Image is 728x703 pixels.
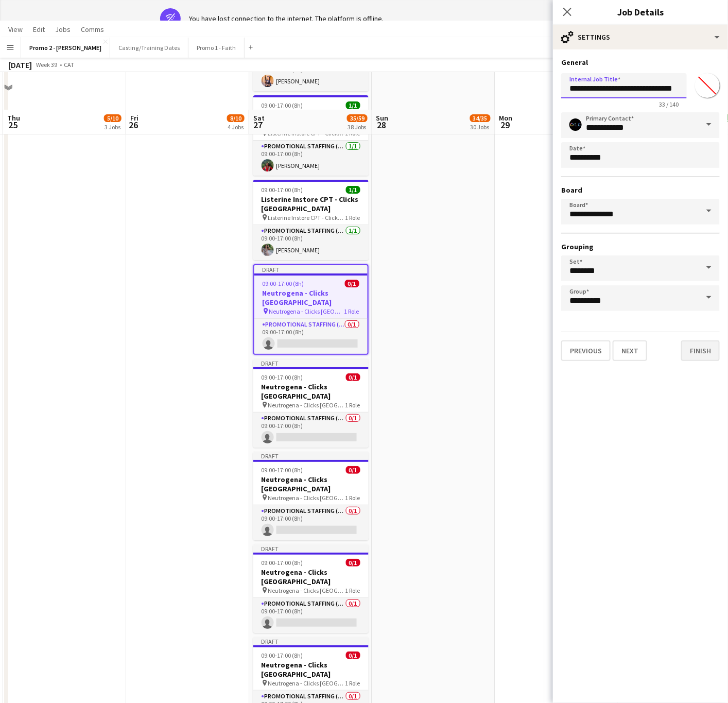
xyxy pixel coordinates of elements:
[345,587,360,594] span: 1 Role
[345,401,360,409] span: 1 Role
[344,307,359,315] span: 1 Role
[471,123,490,131] div: 30 Jobs
[253,544,369,553] div: Draft
[253,382,369,401] h3: Neutrogena - Clicks [GEOGRAPHIC_DATA]
[4,23,27,36] a: View
[346,101,360,109] span: 1/1
[262,186,303,194] span: 09:00-17:00 (8h)
[51,23,75,36] a: Jobs
[268,214,345,221] span: Listerine Instore CPT - Clicks [GEOGRAPHIC_DATA]
[347,114,368,122] span: 35/59
[55,25,71,34] span: Jobs
[129,119,138,131] span: 26
[130,113,138,123] span: Fri
[253,568,369,586] h3: Neutrogena - Clicks [GEOGRAPHIC_DATA]
[77,23,108,36] a: Comms
[253,637,369,645] div: Draft
[470,114,491,122] span: 34/35
[110,38,188,58] button: Casting/Training Dates
[561,340,611,361] button: Previous
[7,113,20,123] span: Thu
[346,186,360,194] span: 1/1
[6,119,20,131] span: 25
[253,56,369,91] app-card-role: Promotional Staffing (Brand Ambassadors)1/109:00-17:00 (8h)[PERSON_NAME]
[375,119,389,131] span: 28
[651,100,687,108] span: 33 / 140
[253,225,369,260] app-card-role: Promotional Staffing (Brand Ambassadors)1/109:00-17:00 (8h)[PERSON_NAME]
[262,101,303,109] span: 09:00-17:00 (8h)
[346,373,360,381] span: 0/1
[345,494,360,502] span: 1 Role
[253,413,369,448] app-card-role: Promotional Staffing (Brand Ambassadors)0/109:00-17:00 (8h)
[254,319,368,354] app-card-role: Promotional Staffing (Brand Ambassadors)0/109:00-17:00 (8h)
[268,587,345,594] span: Neutrogena - Clicks [GEOGRAPHIC_DATA]
[189,14,384,23] div: You have lost connection to the internet. The platform is offline.
[254,288,368,307] h3: Neutrogena - Clicks [GEOGRAPHIC_DATA]
[253,544,369,633] app-job-card: Draft09:00-17:00 (8h)0/1Neutrogena - Clicks [GEOGRAPHIC_DATA] Neutrogena - Clicks [GEOGRAPHIC_DAT...
[188,38,245,58] button: Promo 1 - Faith
[262,373,303,381] span: 09:00-17:00 (8h)
[253,195,369,213] h3: Listerine Instore CPT - Clicks [GEOGRAPHIC_DATA]
[262,559,303,567] span: 09:00-17:00 (8h)
[253,359,369,448] app-job-card: Draft09:00-17:00 (8h)0/1Neutrogena - Clicks [GEOGRAPHIC_DATA] Neutrogena - Clicks [GEOGRAPHIC_DAT...
[104,114,122,122] span: 5/10
[81,25,104,34] span: Comms
[681,340,720,361] button: Finish
[268,679,345,687] span: Neutrogena - Clicks [GEOGRAPHIC_DATA]
[553,25,728,49] div: Settings
[553,5,728,19] h3: Job Details
[64,61,74,68] div: CAT
[253,141,369,176] app-card-role: Promotional Staffing (Brand Ambassadors)1/109:00-17:00 (8h)[PERSON_NAME]
[253,660,369,679] h3: Neutrogena - Clicks [GEOGRAPHIC_DATA]
[252,119,265,131] span: 27
[561,185,720,195] h3: Board
[346,651,360,659] span: 0/1
[33,25,45,34] span: Edit
[8,60,32,70] div: [DATE]
[263,280,304,287] span: 09:00-17:00 (8h)
[262,651,303,659] span: 09:00-17:00 (8h)
[253,452,369,540] app-job-card: Draft09:00-17:00 (8h)0/1Neutrogena - Clicks [GEOGRAPHIC_DATA] Neutrogena - Clicks [GEOGRAPHIC_DAT...
[268,401,345,409] span: Neutrogena - Clicks [GEOGRAPHIC_DATA]
[348,123,367,131] div: 38 Jobs
[8,25,23,34] span: View
[253,598,369,633] app-card-role: Promotional Staffing (Brand Ambassadors)0/109:00-17:00 (8h)
[227,114,245,122] span: 8/10
[345,214,360,221] span: 1 Role
[268,494,345,502] span: Neutrogena - Clicks [GEOGRAPHIC_DATA]
[29,23,49,36] a: Edit
[346,559,360,567] span: 0/1
[253,452,369,460] div: Draft
[34,61,60,68] span: Week 39
[376,113,389,123] span: Sun
[253,95,369,176] app-job-card: 09:00-17:00 (8h)1/1Listerine Instore CPT - Clicks Kenilworth Listerine Instore CPT - Clicks Kenil...
[498,119,513,131] span: 29
[253,113,265,123] span: Sat
[613,340,647,361] button: Next
[228,123,244,131] div: 4 Jobs
[561,242,720,251] h3: Grouping
[253,264,369,355] app-job-card: Draft09:00-17:00 (8h)0/1Neutrogena - Clicks [GEOGRAPHIC_DATA] Neutrogena - Clicks [GEOGRAPHIC_DAT...
[269,307,344,315] span: Neutrogena - Clicks [GEOGRAPHIC_DATA]
[499,113,513,123] span: Mon
[21,38,110,58] button: Promo 2 - [PERSON_NAME]
[561,58,720,67] h3: General
[262,466,303,474] span: 09:00-17:00 (8h)
[345,679,360,687] span: 1 Role
[105,123,121,131] div: 3 Jobs
[253,475,369,493] h3: Neutrogena - Clicks [GEOGRAPHIC_DATA]
[253,359,369,367] div: Draft
[253,505,369,540] app-card-role: Promotional Staffing (Brand Ambassadors)0/109:00-17:00 (8h)
[345,280,359,287] span: 0/1
[346,466,360,474] span: 0/1
[254,265,368,273] div: Draft
[253,180,369,260] app-job-card: 09:00-17:00 (8h)1/1Listerine Instore CPT - Clicks [GEOGRAPHIC_DATA] Listerine Instore CPT - Click...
